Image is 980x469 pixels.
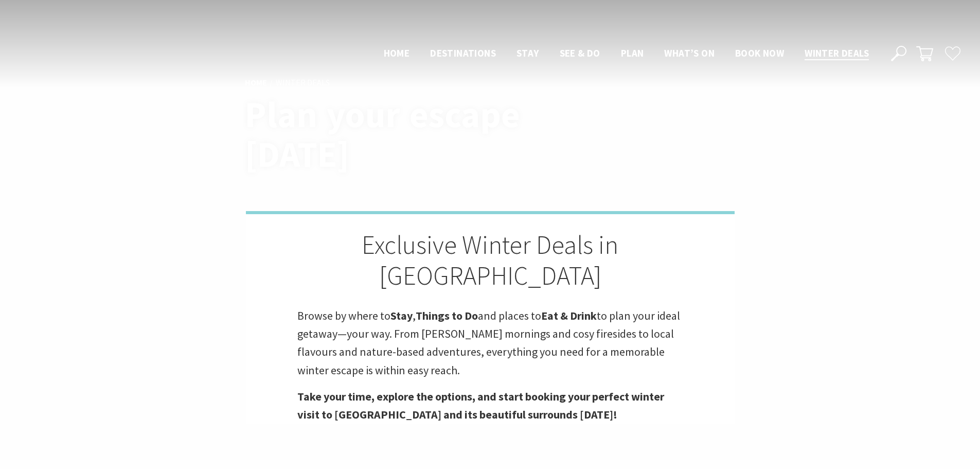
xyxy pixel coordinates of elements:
strong: Eat & Drink [541,308,597,323]
span: Book now [735,47,784,59]
strong: Take your time, explore the options, and start booking your perfect winter visit to [GEOGRAPHIC_D... [297,389,664,422]
span: What’s On [664,47,715,59]
strong: Stay [390,308,413,323]
span: Home [384,47,410,59]
h1: Plan your escape [DATE] [245,95,536,175]
nav: Main Menu [373,45,879,62]
h2: Exclusive Winter Deals in [GEOGRAPHIC_DATA] [297,230,683,291]
span: See & Do [560,47,600,59]
span: Winter Deals [805,47,869,59]
span: Plan [621,47,644,59]
strong: Things to Do [416,308,478,323]
span: Stay [516,47,539,59]
span: Destinations [430,47,496,59]
p: Browse by where to , and places to to plan your ideal getaway—your way. From [PERSON_NAME] mornin... [297,307,683,379]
